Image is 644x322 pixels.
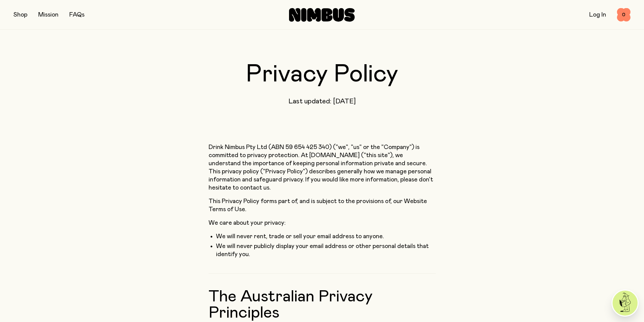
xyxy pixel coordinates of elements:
[14,97,630,105] p: Last updated: [DATE]
[216,232,436,241] li: We will never rent, trade or sell your email address to anyone.
[209,273,436,321] h2: The Australian Privacy Principles
[216,242,436,258] li: We will never publicly display your email address or other personal details that identify you.
[617,8,630,22] button: 0
[613,291,638,316] img: agent
[209,219,436,227] p: We care about your privacy:
[589,12,606,18] a: Log In
[38,12,58,18] a: Mission
[209,143,436,192] p: Drink Nimbus Pty Ltd (ABN 59 654 425 340) ("we", "us" or the "Company") is committed to privacy p...
[69,12,85,18] a: FAQs
[209,197,436,214] p: This Privacy Policy forms part of, and is subject to the provisions of, our Website Terms of Use.
[14,62,630,86] h1: Privacy Policy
